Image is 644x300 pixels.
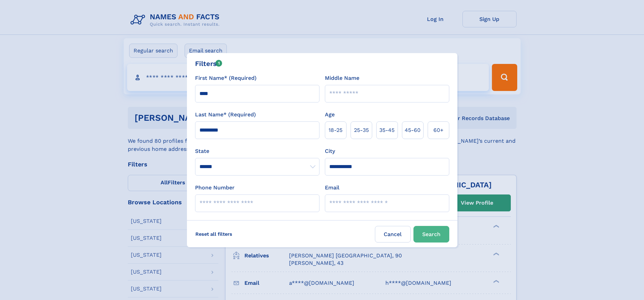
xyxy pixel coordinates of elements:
label: Middle Name [325,74,359,82]
label: Reset all filters [191,226,237,242]
span: 35‑45 [379,126,395,134]
div: Filters [195,59,222,69]
button: Search [413,226,449,243]
label: City [325,147,335,155]
label: First Name* (Required) [195,74,257,82]
label: Age [325,111,335,119]
label: Last Name* (Required) [195,111,256,119]
label: Email [325,184,339,192]
label: Cancel [375,226,411,243]
label: State [195,147,319,155]
span: 45‑60 [405,126,421,134]
label: Phone Number [195,184,235,192]
span: 25‑35 [354,126,369,134]
span: 18‑25 [329,126,342,134]
span: 60+ [433,126,444,134]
